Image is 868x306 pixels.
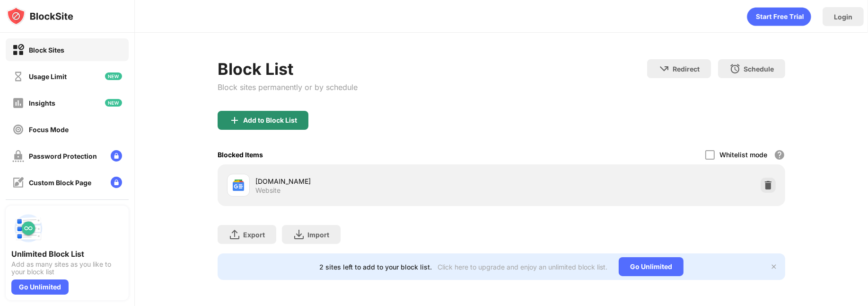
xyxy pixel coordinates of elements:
[29,152,97,160] div: Password Protection
[255,186,281,195] div: Website
[243,117,297,124] div: Add to Block List
[218,59,358,79] div: Block List
[319,263,432,271] div: 2 sites left to add to your block list.
[29,99,55,107] div: Insights
[438,263,607,271] div: Click here to upgrade and enjoy an unlimited block list.
[11,249,123,259] div: Unlimited Block List
[11,261,123,276] div: Add as many sites as you like to your block list
[111,177,122,188] img: lock-menu.svg
[11,279,69,295] div: Go Unlimited
[12,44,24,56] img: block-on.svg
[105,99,122,107] img: new-icon.svg
[243,231,265,239] div: Export
[218,151,263,159] div: Blocked Items
[719,151,767,159] div: Whitelist mode
[29,126,69,134] div: Focus Mode
[12,97,24,109] img: insights-off.svg
[770,263,778,270] img: x-button.svg
[12,124,24,135] img: focus-off.svg
[233,180,244,191] img: favicons
[105,72,122,80] img: new-icon.svg
[12,177,24,189] img: customize-block-page-off.svg
[12,71,24,82] img: time-usage-off.svg
[619,257,684,276] div: Go Unlimited
[29,179,91,187] div: Custom Block Page
[834,13,852,21] div: Login
[29,72,67,81] div: Usage Limit
[747,7,811,26] div: animation
[218,82,358,92] div: Block sites permanently or by schedule
[307,231,329,239] div: Import
[29,46,64,54] div: Block Sites
[744,65,774,73] div: Schedule
[7,7,73,26] img: logo-blocksite.svg
[255,176,501,186] div: [DOMAIN_NAME]
[12,150,24,162] img: password-protection-off.svg
[11,211,45,245] img: push-block-list.svg
[111,150,122,162] img: lock-menu.svg
[673,65,700,73] div: Redirect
